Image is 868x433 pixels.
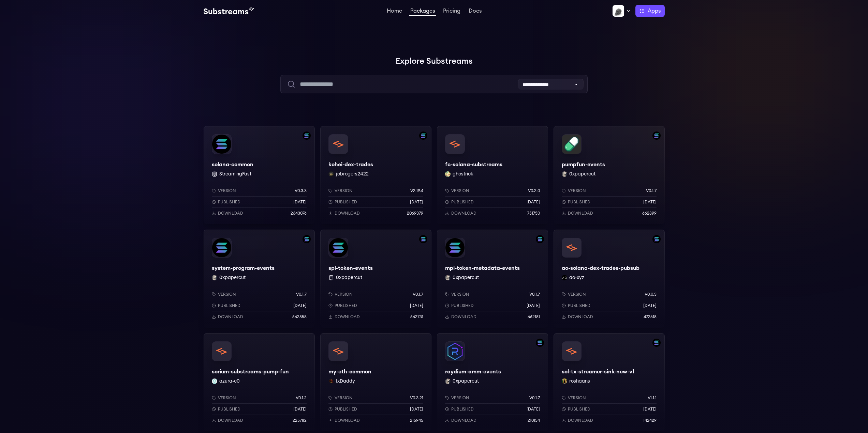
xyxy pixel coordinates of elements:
a: Filter by solana networkraydium-amm-eventsraydium-amm-events0xpapercut 0xpapercutVersionv0.1.7Pub... [437,333,548,431]
p: Published [451,199,474,205]
p: Version [451,395,469,401]
p: v0.1.7 [296,292,307,297]
h1: Explore Substreams [204,55,665,68]
p: Published [335,406,357,412]
p: v0.1.7 [529,292,540,297]
p: 142429 [643,418,657,423]
p: v0.1.7 [646,188,657,194]
p: Published [335,303,357,308]
p: 662731 [410,314,423,320]
a: Filter by solana networkpumpfun-eventspumpfun-events0xpapercut 0xpapercutVersionv0.1.7Published[D... [554,126,665,224]
a: Filter by solana networkao-solana-dex-trades-pubsubao-solana-dex-trades-pubsubao-xyz ao-xyzVersio... [554,230,665,328]
img: Filter by solana network [536,339,544,347]
p: 662181 [528,314,540,320]
p: Version [335,292,353,297]
p: Download [451,314,476,320]
p: v0.1.7 [413,292,423,297]
p: v0.1.7 [529,395,540,401]
p: 662858 [292,314,307,320]
p: Download [335,314,360,320]
p: 225782 [293,418,307,423]
p: Version [335,395,353,401]
p: v0.2.0 [528,188,540,194]
p: 472618 [644,314,657,320]
span: Apps [648,7,661,15]
img: Filter by solana network [419,235,427,243]
p: [DATE] [527,406,540,412]
button: 0xpapercut [219,274,246,281]
p: Download [568,418,593,423]
p: 215945 [410,418,423,423]
p: Version [451,292,469,297]
img: Filter by solana network [652,235,661,243]
p: v2.19.4 [410,188,423,194]
p: Version [218,395,236,401]
a: Home [385,8,403,15]
button: 0xpapercut [336,274,362,281]
img: Filter by solana network [652,132,661,140]
button: azura-c0 [219,378,240,385]
a: Filter by solana networksol-tx-streamer-sink-new-v1sol-tx-streamer-sink-new-v1roshaans roshaansVe... [554,333,665,431]
p: 210154 [528,418,540,423]
a: Pricing [442,8,462,15]
p: [DATE] [293,199,307,205]
p: Published [568,303,590,308]
a: Filter by solana networkkohei-dex-tradeskohei-dex-tradesjobrogers2422 jobrogers2422Versionv2.19.4... [320,126,431,224]
button: IxDaddy [336,378,355,385]
button: ao-xyz [569,274,584,281]
p: v1.1.1 [648,395,657,401]
p: 2643076 [291,211,307,216]
p: 2069379 [407,211,423,216]
img: Filter by solana network [652,339,661,347]
p: [DATE] [410,406,423,412]
p: [DATE] [643,406,657,412]
p: Download [218,211,243,216]
p: Download [335,418,360,423]
p: [DATE] [527,199,540,205]
p: Published [335,199,357,205]
p: v0.0.3 [645,292,657,297]
a: my-eth-commonmy-eth-commonIxDaddy IxDaddyVersionv0.3.21Published[DATE]Download215945 [320,333,431,431]
p: 751750 [527,211,540,216]
p: Download [335,211,360,216]
a: Filter by solana networkspl-token-eventsspl-token-events 0xpapercutVersionv0.1.7Published[DATE]Do... [320,230,431,328]
button: jobrogers2422 [336,171,369,177]
p: Download [568,211,593,216]
p: 662899 [642,211,657,216]
p: [DATE] [293,303,307,308]
button: 0xpapercut [569,171,595,177]
img: Profile [612,5,624,17]
p: Version [451,188,469,194]
p: [DATE] [643,303,657,308]
button: 0xpapercut [453,378,479,385]
p: Published [451,406,474,412]
p: Version [568,395,586,401]
button: roshaans [569,378,590,385]
p: [DATE] [293,406,307,412]
p: Download [568,314,593,320]
p: Version [218,188,236,194]
a: Packages [409,8,436,16]
button: StreamingFast [219,171,251,177]
a: fc-solana-substreamsfc-solana-substreamsghostrick ghostrickVersionv0.2.0Published[DATE]Download75... [437,126,548,224]
p: Version [568,292,586,297]
button: ghostrick [453,171,473,177]
p: v0.1.2 [296,395,307,401]
p: Version [335,188,353,194]
img: Filter by solana network [303,235,311,243]
p: v0.3.3 [295,188,307,194]
button: 0xpapercut [453,274,479,281]
p: Version [568,188,586,194]
img: Substream's logo [204,7,254,15]
p: Published [218,303,240,308]
a: Filter by solana networksystem-program-eventssystem-program-events0xpapercut 0xpapercutVersionv0.... [204,230,315,328]
a: sorium-substreams-pump-funsorium-substreams-pump-funazura-c0 azura-c0Versionv0.1.2Published[DATE]... [204,333,315,431]
p: Published [218,406,240,412]
a: Filter by solana networkmpl-token-metadata-eventsmpl-token-metadata-events0xpapercut 0xpapercutVe... [437,230,548,328]
p: Download [218,418,243,423]
p: [DATE] [527,303,540,308]
p: [DATE] [643,199,657,205]
img: Filter by solana network [303,132,311,140]
p: v0.3.21 [410,395,423,401]
img: Filter by solana network [419,132,427,140]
